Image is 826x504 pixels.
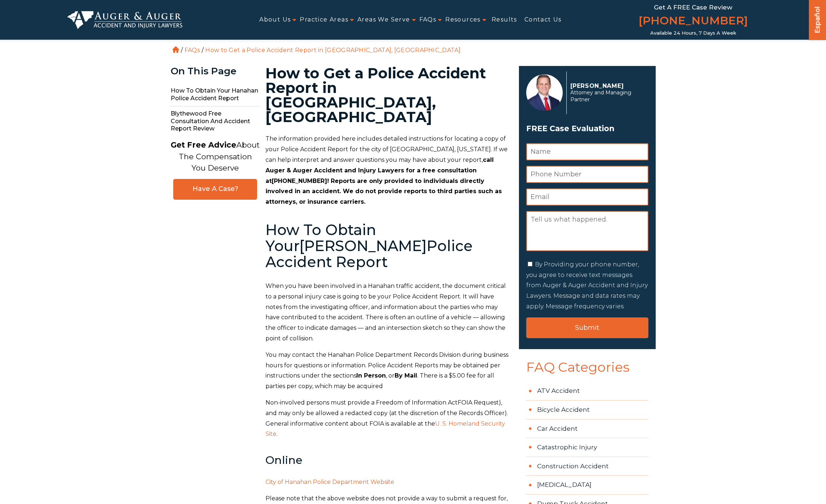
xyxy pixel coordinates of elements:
span: When you have been involved in a Hanahan traffic accident, the document critical to a personal in... [265,282,506,342]
span: The information provided here includes detailed instructions for locating a copy of your Police A... [265,135,508,163]
label: By Providing your phone number, you agree to receive text messages from Auger & Auger Accident an... [526,261,648,310]
span: Have A Case? [181,185,249,193]
a: Areas We Serve [357,12,410,28]
b: [PHONE_NUMBER] [272,177,327,184]
a: Home [172,46,179,53]
strong: Get Free Advice [171,140,236,149]
a: Have A Case? [173,179,257,200]
b: How To Obtain Your [265,221,376,255]
input: Email [526,188,648,206]
span: Blythewood Free Consultation and Accident Report Review [171,106,260,136]
a: FAQs [185,47,200,54]
span: ), and may only be allowed a redacted copy (at the discretion of the Records Officer). General in... [265,399,508,427]
a: Practice Areas [300,12,348,28]
a: [MEDICAL_DATA] [526,476,648,495]
b: Police Accident Report [265,237,473,271]
span: Available 24 Hours, 7 Days a Week [650,30,736,36]
span: , or [386,372,395,379]
a: FAQs [419,12,437,28]
span: You may contact the Hanahan Police Department Records Division during business hours [265,351,508,369]
a: ATV Accident [526,382,648,401]
a: [PHONE_NUMBER] [639,13,748,30]
span: Attorney and Managing Partner [570,89,644,103]
div: On This Page [171,66,260,77]
b: ! Reports are only provided to individuals directly involved in an accident. We do not provide re... [265,177,502,206]
p: About The Compensation You Deserve [171,139,260,174]
span: . [276,430,278,437]
b: In Person [356,372,386,379]
a: Resources [445,12,481,28]
span: How to Obtain Your Hanahan Police Accident Report [171,83,260,106]
b: [PERSON_NAME] [299,237,427,255]
input: Phone Number [526,166,648,183]
img: Herbert Auger [526,74,563,111]
b: By Mail [395,372,417,379]
p: [PERSON_NAME] [570,82,644,89]
a: Construction Accident [526,457,648,476]
a: Contact Us [524,12,562,28]
b: Online [265,453,302,467]
span: for questions or information. Police Accident Reports may be obtained per instructions under the ... [265,362,500,379]
b: call Auger & Auger Accident and Injury Lawyers for a free consultation at [265,156,494,184]
span: Get a FREE Case Review [654,4,732,11]
span: FOIA Request [458,399,499,406]
a: About Us [259,12,291,28]
input: Submit [526,317,648,338]
h1: How to Get a Police Accident Report in [GEOGRAPHIC_DATA], [GEOGRAPHIC_DATA] [265,66,510,124]
a: Bicycle Accident [526,401,648,419]
a: City of Hanahan Police Department Website [265,478,394,485]
span: Non-involved persons must provide a Freedom of Information Act [265,399,458,406]
li: How to Get a Police Accident Report in [GEOGRAPHIC_DATA], [GEOGRAPHIC_DATA] [203,47,462,54]
a: Catastrophic Injury [526,438,648,457]
a: Results [492,12,517,28]
a: Car Accident [526,419,648,438]
span: FAQ Categories [519,360,656,382]
img: Auger & Auger Accident and Injury Lawyers Logo [67,11,183,28]
span: FREE Case Evaluation [526,122,648,136]
input: Name [526,143,648,160]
